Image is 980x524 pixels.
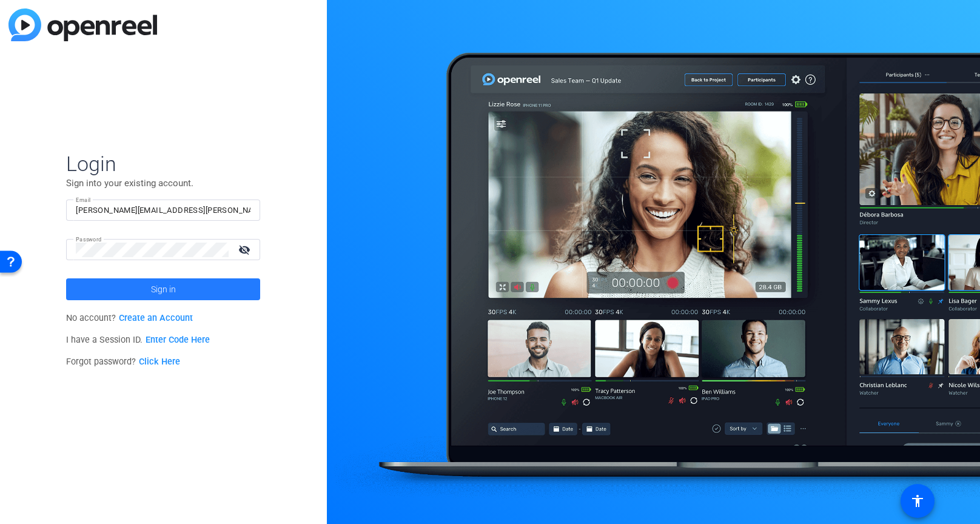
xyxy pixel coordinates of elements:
span: Login [66,151,260,176]
button: Sign in [66,278,260,300]
mat-label: Email [76,196,91,203]
span: I have a Session ID. [66,335,210,345]
a: Enter Code Here [146,335,210,345]
a: Create an Account [119,313,193,323]
span: No account? [66,313,193,323]
span: Sign in [151,274,176,304]
mat-label: Password [76,236,102,243]
img: blue-gradient.svg [8,8,157,41]
p: Sign into your existing account. [66,176,260,190]
mat-icon: accessibility [910,494,925,508]
a: Click Here [139,357,180,367]
mat-icon: visibility_off [231,241,260,258]
input: Enter Email Address [76,203,250,218]
span: Forgot password? [66,357,180,367]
